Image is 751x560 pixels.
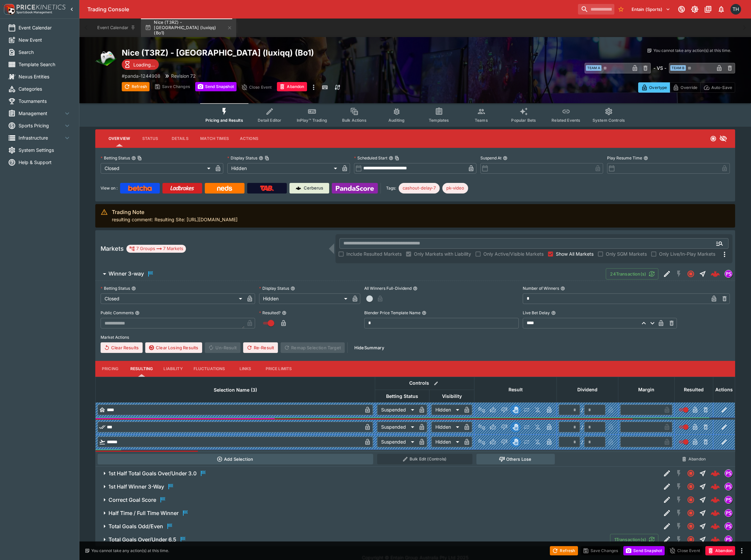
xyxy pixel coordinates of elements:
[101,342,143,353] button: Clear Results
[377,437,417,447] div: Suspended
[685,494,697,506] button: Closed
[711,84,732,91] p: Auto-Save
[19,73,71,80] span: Nexus Entities
[488,422,498,432] button: Win
[259,156,263,160] button: Display StatusCopy To Clipboard
[413,286,418,291] button: All Winners Full-Dividend
[700,82,735,93] button: Auto-Save
[87,6,575,13] div: Trading Console
[725,509,732,517] img: pandascore
[709,506,722,520] a: 9a0ba106-4953-4f12-a180-d8414d0bb5aa
[697,507,709,519] button: Straight
[687,536,695,543] svg: Closed
[137,156,142,160] button: Copy To Clipboard
[673,467,685,479] button: SGM Disabled
[511,118,536,123] span: Popular Bets
[95,533,610,546] button: Total Goals Over/Under 6.5
[290,286,295,291] button: Display Status
[399,183,440,194] div: Betting Target: cerberus
[675,377,713,402] th: Resulted
[638,82,735,93] div: Start From
[259,293,350,304] div: Hidden
[610,534,658,545] button: 1Transaction(s)
[289,183,329,194] a: Cerberus
[711,535,720,544] div: 749d61bb-67e5-471d-8ec4-f556d33413b5
[19,61,71,68] span: Template Search
[697,467,709,479] button: Straight
[19,134,63,141] span: Infrastructure
[499,422,509,432] button: Lose
[521,405,532,415] button: Push
[101,310,134,316] p: Public Comments
[109,270,144,277] h6: Winner 3-way
[697,534,709,545] button: Straight
[661,268,673,280] button: Edit Detail
[593,118,625,123] span: System Controls
[95,267,606,280] button: Winner 3-way
[711,522,720,531] img: logo-cerberus--red.svg
[19,122,63,129] span: Sports Pricing
[101,155,130,161] p: Betting Status
[260,186,274,191] img: TabNZ
[521,422,532,432] button: Push
[480,155,502,161] p: Suspend At
[95,493,661,506] button: Correct Goal Score
[623,546,665,555] button: Send Snapshot
[19,24,71,31] span: Event Calendar
[217,186,232,191] img: Neds
[687,522,695,530] svg: Closed
[364,310,420,316] p: Blender Price Template Name
[552,118,580,123] span: Related Events
[687,509,695,517] svg: Closed
[687,270,695,278] svg: Closed
[109,536,176,543] h6: Total Goals Over/Under 6.5
[705,546,735,555] button: Abandon
[431,422,462,432] div: Hidden
[109,523,163,530] h6: Total Goals Odd/Even
[414,250,471,257] span: Only Markets with Liability
[725,496,732,503] img: pandascore
[141,19,236,37] button: Nice (T3RZ) - [GEOGRAPHIC_DATA] (luxiqq) (Bo1)
[510,405,521,415] button: Void
[388,118,405,123] span: Auditing
[673,534,685,545] button: SGM Disabled
[304,185,323,192] p: Cerberus
[661,507,673,519] button: Edit Detail
[101,332,730,342] label: Market Actions
[145,342,202,353] button: Clear Losing Results
[19,85,71,92] span: Categories
[431,437,462,447] div: Hidden
[643,156,648,160] button: Play Resume Time
[122,48,428,58] h2: Copy To Clipboard
[336,186,374,191] img: Panda Score
[282,311,287,315] button: Resulted?
[474,377,557,402] th: Result
[377,422,417,432] div: Suspended
[125,361,158,377] button: Resulting
[725,523,732,530] img: pandascore
[386,183,396,194] label: Tags:
[709,493,722,506] a: 426c92a4-ba9e-49eb-a29d-c7ce99f9b640
[432,379,440,388] button: Bulk edit
[685,520,697,532] button: Closed
[560,286,565,291] button: Number of Winners
[431,405,462,415] div: Hidden
[685,467,697,479] button: Closed
[475,118,488,123] span: Teams
[133,61,155,68] p: Loading...
[297,118,327,123] span: InPlay™ Trading
[200,103,630,127] div: Event type filters
[697,268,709,280] button: Straight
[17,5,66,10] img: PriceKinetics
[687,469,695,477] svg: Closed
[19,110,63,117] span: Management
[95,506,661,520] button: Half Time / Full Time Winner
[259,285,289,291] p: Display Status
[578,4,614,15] input: search
[483,250,544,257] span: Only Active/Visible Markets
[711,508,720,518] div: 9a0ba106-4953-4f12-a180-d8414d0bb5aa
[112,208,238,216] div: Trading Note
[581,424,583,431] div: /
[19,147,71,153] span: System Settings
[442,183,468,194] div: Betting Target: cerberus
